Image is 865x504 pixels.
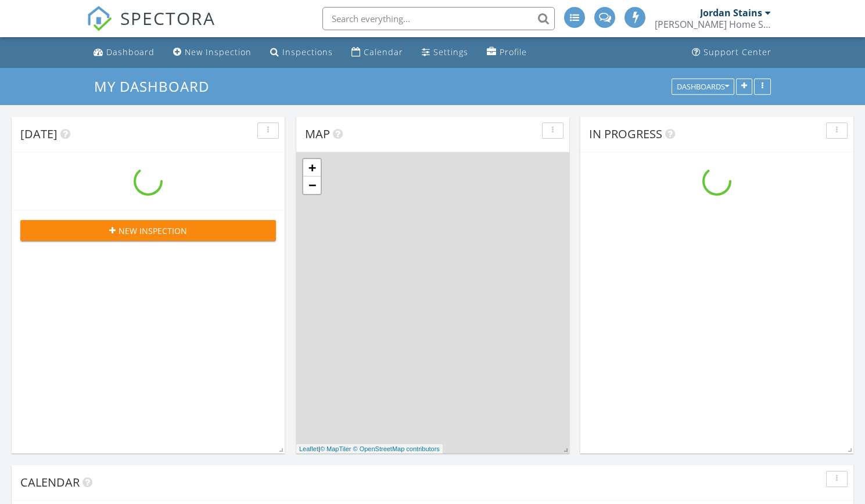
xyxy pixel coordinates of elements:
[94,77,219,96] a: My Dashboard
[433,46,468,57] div: Settings
[265,42,338,63] a: Inspections
[364,46,403,57] div: Calendar
[120,6,216,30] span: SPECTORA
[87,16,216,40] a: SPECTORA
[677,82,729,91] div: Dashboards
[119,225,187,237] span: New Inspection
[303,159,321,177] a: Zoom in
[296,444,443,454] div: |
[589,126,662,142] span: In Progress
[106,46,155,57] div: Dashboard
[87,6,112,31] img: The Best Home Inspection Software - Spectora
[482,42,532,63] a: Profile
[185,46,252,57] div: New Inspection
[20,220,276,241] button: New Inspection
[303,177,321,194] a: Zoom out
[305,126,330,142] span: Map
[322,7,555,30] input: Search everything...
[20,126,58,142] span: [DATE]
[687,42,776,63] a: Support Center
[347,42,408,63] a: Calendar
[299,445,318,452] a: Leaflet
[704,46,771,57] div: Support Center
[20,474,80,490] span: Calendar
[500,46,527,57] div: Profile
[417,42,473,63] a: Settings
[672,78,734,95] button: Dashboards
[700,7,762,19] div: Jordan Stains
[655,19,771,30] div: Scott Home Services, LLC
[168,42,256,63] a: New Inspection
[320,445,351,452] a: © MapTiler
[353,445,440,452] a: © OpenStreetMap contributors
[89,42,159,63] a: Dashboard
[282,46,333,57] div: Inspections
